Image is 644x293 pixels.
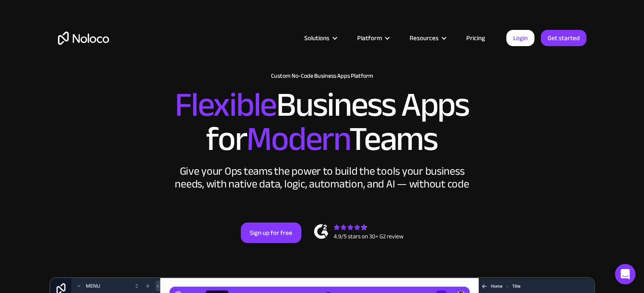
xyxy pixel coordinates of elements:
div: Resources [410,32,439,44]
a: home [58,32,109,45]
div: Give your Ops teams the power to build the tools your business needs, with native data, logic, au... [173,165,471,190]
span: Flexible [175,73,276,137]
a: Get started [541,30,586,46]
a: Login [506,30,534,46]
span: Modern [246,107,349,171]
div: Solutions [294,32,347,44]
h2: Business Apps for Teams [58,88,586,156]
div: Open Intercom Messenger [615,264,635,284]
a: Pricing [456,32,496,44]
div: Solutions [304,32,329,44]
div: Resources [399,32,456,44]
div: Platform [357,32,382,44]
a: Sign up for free [241,223,301,243]
div: Platform [347,32,399,44]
